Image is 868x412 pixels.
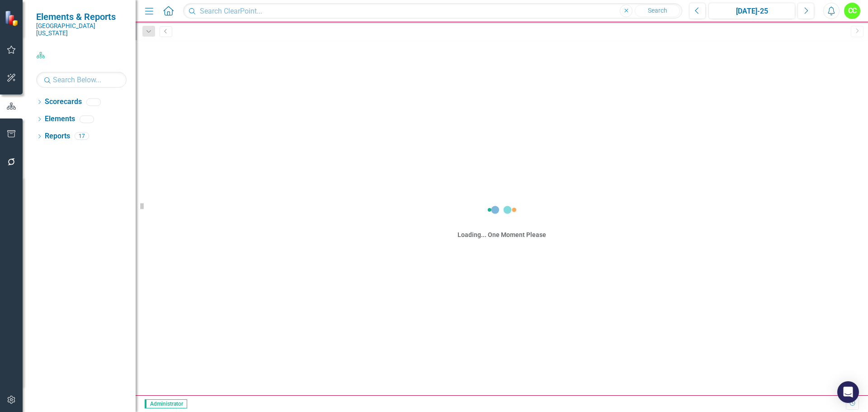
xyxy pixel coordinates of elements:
[36,72,127,88] input: Search Below...
[837,381,859,403] div: Open Intercom Messenger
[145,399,187,408] span: Administrator
[36,22,127,37] small: [GEOGRAPHIC_DATA][US_STATE]
[36,11,127,22] span: Elements & Reports
[5,10,20,26] img: ClearPoint Strategy
[45,131,70,142] a: Reports
[183,3,682,19] input: Search ClearPoint...
[75,133,89,140] div: 17
[45,97,82,107] a: Scorecards
[708,3,795,19] button: [DATE]-25
[458,230,546,239] div: Loading... One Moment Please
[648,7,667,14] span: Search
[45,114,75,124] a: Elements
[844,3,860,19] button: CC
[635,5,680,17] button: Search
[712,6,792,17] div: [DATE]-25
